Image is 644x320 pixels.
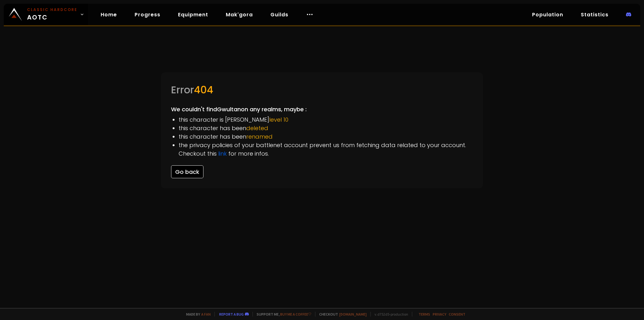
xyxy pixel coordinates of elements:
[370,312,408,317] span: v. d752d5 - production
[201,312,211,317] a: a fan
[339,312,367,317] a: [DOMAIN_NAME]
[161,72,483,188] div: We couldn't find Gwultan on any realms, maybe :
[527,8,568,21] a: Population
[179,132,473,141] li: this character has been
[433,312,446,317] a: Privacy
[219,312,244,317] a: Report a bug
[221,8,258,21] a: Mak'gora
[182,312,211,317] span: Made by
[171,82,473,97] div: Error
[130,8,165,21] a: Progress
[179,124,473,132] li: this character has been
[171,165,203,178] button: Go back
[4,4,88,25] a: Classic HardcoreAOTC
[179,141,473,158] li: the privacy policies of your battlenet account prevent us from fetching data related to your acco...
[179,115,473,124] li: this character is [PERSON_NAME]
[576,8,613,21] a: Statistics
[27,7,77,13] small: Classic Hardcore
[315,312,367,317] span: Checkout
[449,312,465,317] a: Consent
[280,312,311,317] a: Buy me a coffee
[173,8,213,21] a: Equipment
[419,312,430,317] a: Terms
[218,150,227,157] a: link
[265,8,293,21] a: Guilds
[246,124,268,132] span: deleted
[246,133,273,141] span: renamed
[253,312,311,317] span: Support me,
[194,83,213,97] span: 404
[27,7,77,22] span: AOTC
[96,8,122,21] a: Home
[171,168,203,176] a: Go back
[269,116,288,124] span: level 10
